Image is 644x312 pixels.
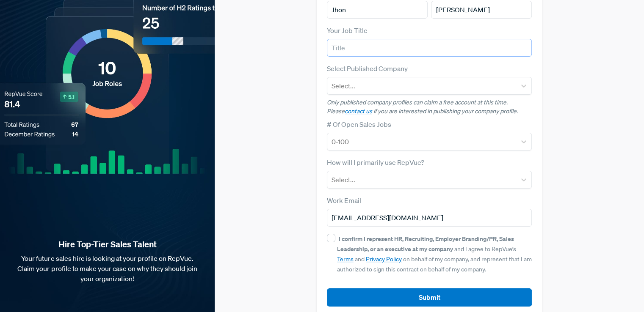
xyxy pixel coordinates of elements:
[337,235,532,273] span: and I agree to RepVue’s and on behalf of my company, and represent that I am authorized to sign t...
[327,39,532,57] input: Title
[327,119,391,129] label: # Of Open Sales Jobs
[337,255,354,263] a: Terms
[14,239,201,250] strong: Hire Top-Tier Sales Talent
[327,195,361,205] label: Work Email
[327,63,408,74] label: Select Published Company
[327,25,368,36] label: Your Job Title
[327,1,428,19] input: First Name
[14,253,201,284] p: Your future sales hire is looking at your profile on RepVue. Claim your profile to make your case...
[327,157,424,167] label: How will I primarily use RepVue?
[431,1,532,19] input: Last Name
[345,107,372,115] a: contact us
[327,209,532,227] input: Email
[366,255,402,263] a: Privacy Policy
[327,98,532,116] p: Only published company profiles can claim a free account at this time. Please if you are interest...
[337,235,514,253] strong: I confirm I represent HR, Recruiting, Employer Branding/PR, Sales Leadership, or an executive at ...
[327,288,532,307] button: Submit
